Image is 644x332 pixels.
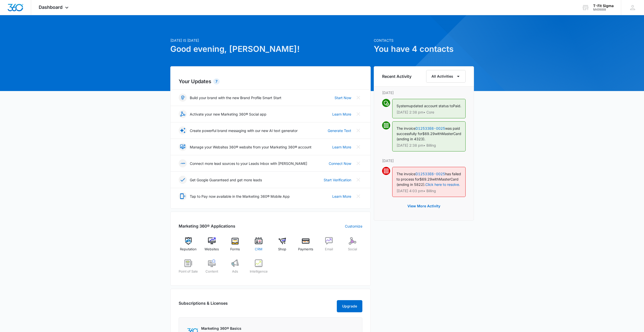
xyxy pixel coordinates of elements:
a: Reputation [179,237,198,255]
a: Point of Sale [179,259,198,278]
a: Learn More [332,112,351,117]
span: with [432,177,439,181]
span: Social [348,247,357,252]
p: Activate your new Marketing 360® Social app [190,112,266,117]
button: Upgrade [337,300,362,312]
a: Content [202,259,221,278]
p: Marketing 360® Basics [201,326,264,331]
a: Email [319,237,339,255]
span: The invoice [397,126,416,130]
span: with [435,131,442,136]
a: Social [343,237,362,255]
p: Build your brand with the new Brand Profile Smart Start [190,95,281,100]
button: Close [354,192,362,200]
a: Forms [225,237,245,255]
button: Close [354,143,362,151]
p: [DATE] 4:03 pm • Billing [397,189,461,193]
p: Manage your Websites 360® website from your Marketing 360® account [190,144,311,150]
button: Close [354,126,362,135]
span: CRM [255,247,262,252]
span: The invoice [397,172,416,176]
button: Close [354,176,362,184]
span: updated account status to [409,104,453,108]
span: Point of Sale [179,269,198,274]
span: Paid. [453,104,461,108]
p: [DATE] 2:38 pm • Core [397,110,461,114]
span: Reputation [180,247,197,252]
span: Email [325,247,333,252]
p: [DATE] [382,158,466,163]
h2: Marketing 360® Applications [179,223,235,229]
p: Contacts [374,38,474,43]
button: Close [354,110,362,118]
h6: Recent Activity [382,73,411,79]
span: System [397,104,409,108]
a: Payments [296,237,315,255]
a: D12533E6-0025 [416,172,445,176]
a: Learn More [332,194,351,199]
h1: You have 4 contacts [374,43,474,55]
a: Shop [273,237,292,255]
a: Start Now [335,95,351,100]
h2: Subscriptions & Licenses [179,300,228,310]
div: account id [593,8,614,11]
p: [DATE] 2:38 pm • Billing [397,144,461,147]
span: Shop [278,247,286,252]
button: Close [354,94,362,102]
a: Intelligence [249,259,268,278]
span: Forms [230,247,240,252]
a: Generate Text [328,128,351,133]
p: [DATE] is [DATE] [170,38,371,43]
a: Connect Now [329,161,351,166]
a: Learn More [332,144,351,150]
span: Dashboard [39,5,63,10]
span: Content [205,269,218,274]
p: Get Google Guaranteed and get more leads [190,177,262,183]
a: Websites [202,237,221,255]
p: Create powerful brand messaging with our new AI text generator [190,128,298,133]
span: Intelligence [250,269,268,274]
span: Payments [298,247,313,252]
p: Connect more lead sources to your Leads Inbox with [PERSON_NAME] [190,161,307,166]
span: $69.29 [420,177,432,181]
p: Tap to Pay now available in the Marketing 360® Mobile App [190,194,290,199]
a: CRM [249,237,268,255]
div: account name [593,4,614,8]
a: Ads [225,259,245,278]
a: Click here to resolve. [425,182,460,187]
span: $69.29 [422,131,435,136]
h2: Your Updates [179,78,362,85]
p: [DATE] [382,90,466,95]
h1: Good evening, [PERSON_NAME]! [170,43,371,55]
div: 7 [213,78,220,84]
button: View More Activity [402,200,445,212]
a: Start Verification [324,177,351,183]
a: D12533E6-0025 [416,126,445,130]
button: All Activities [426,70,466,83]
a: Customize [345,224,362,229]
span: Ads [232,269,238,274]
button: Close [354,159,362,167]
span: Websites [204,247,219,252]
